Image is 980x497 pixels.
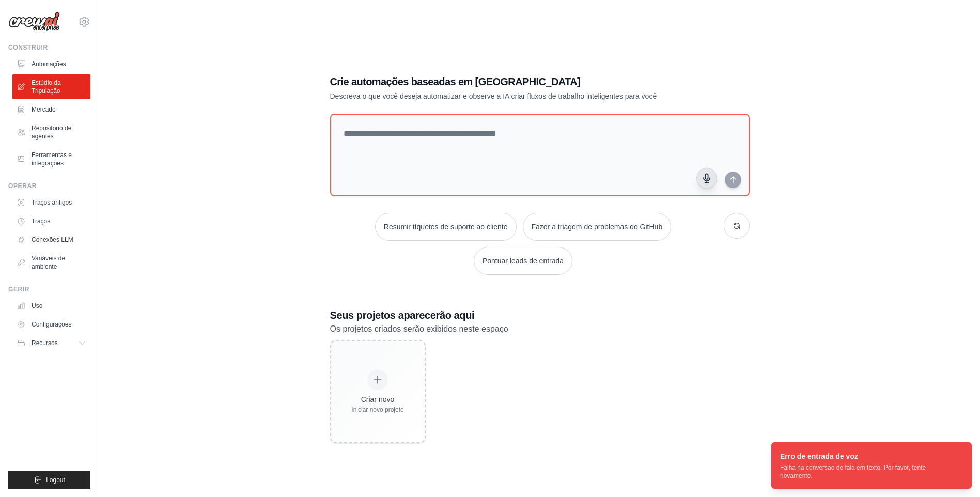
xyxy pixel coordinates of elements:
[12,316,90,333] a: Configurações
[8,12,60,32] img: Logotipo
[12,231,90,248] a: Conexões LLM
[523,213,672,241] button: Fazer a triagem de problemas do GitHub
[32,320,71,329] font: Configurações
[724,213,750,239] button: Get new suggestions
[12,120,90,145] a: Repositório de agentes
[8,43,90,52] div: Construir
[351,394,403,405] div: Criar novo
[330,74,677,89] h1: Crie automações baseadas em [GEOGRAPHIC_DATA]
[12,298,90,314] a: Uso
[12,250,90,275] a: Variáveis de ambiente
[12,56,90,72] a: Automações
[32,105,56,114] font: Mercado
[32,339,58,347] span: Recursos
[8,285,90,293] div: Gerir
[12,213,90,229] a: Traços
[928,447,980,497] iframe: Chat Widget
[32,198,72,207] font: Traços antigos
[46,476,65,484] span: Logout
[32,124,86,141] font: Repositório de agentes
[32,236,73,244] font: Conexões LLM
[780,463,959,480] div: Falha na conversão de fala em texto. Por favor, tente novamente.
[12,74,90,99] a: Estúdio da Tripulação
[32,217,50,225] font: Traços
[8,182,90,190] div: Operar
[12,101,90,118] a: Mercado
[32,302,42,310] font: Uso
[928,447,980,497] div: Widget de chat
[375,213,517,241] button: Resumir tíquetes de suporte ao cliente
[351,406,403,414] div: Iniciar novo projeto
[330,91,677,101] p: Descreva o que você deseja automatizar e observe a IA criar fluxos de trabalho inteligentes para ...
[696,168,717,189] button: Click to speak your automation idea
[8,471,90,489] button: Logout
[12,147,90,172] a: Ferramentas e integrações
[780,451,959,461] div: Erro de entrada de voz
[32,79,86,95] font: Estúdio da Tripulação
[12,194,90,211] a: Traços antigos
[32,254,86,271] font: Variáveis de ambiente
[32,151,86,167] font: Ferramentas e integrações
[32,60,66,68] font: Automações
[474,247,572,275] button: Pontuar leads de entrada
[330,308,750,322] h3: Seus projetos aparecerão aqui
[12,335,90,351] button: Recursos
[330,322,750,336] p: Os projetos criados serão exibidos neste espaço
